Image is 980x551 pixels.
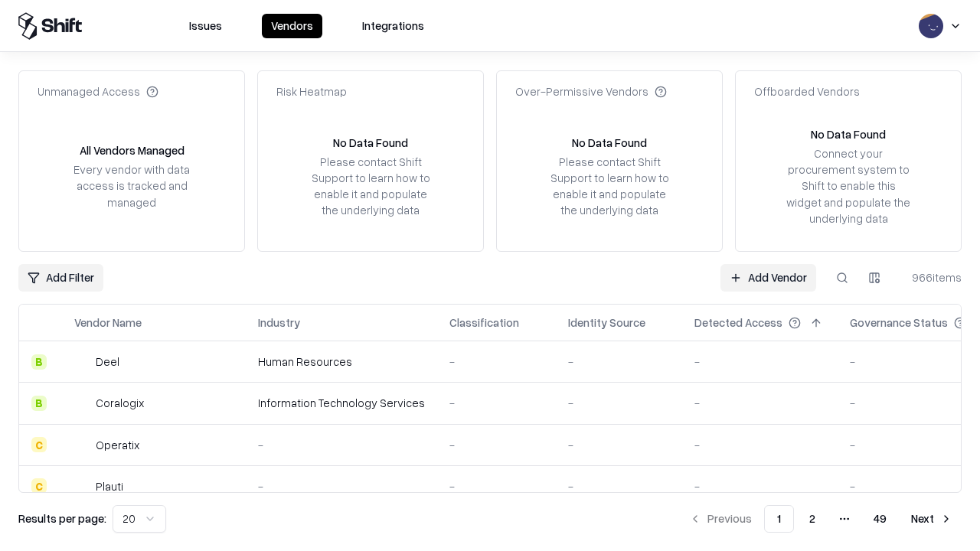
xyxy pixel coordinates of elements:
[353,14,433,38] button: Integrations
[568,437,670,453] div: -
[694,395,825,411] div: -
[694,354,825,370] div: -
[31,354,47,370] div: B
[258,315,300,331] div: Industry
[96,478,123,494] div: Plauti
[18,264,103,292] button: Add Filter
[38,83,158,99] div: Unmanaged Access
[811,126,886,142] div: No Data Found
[754,83,860,99] div: Offboarded Vendors
[307,154,434,219] div: Please contact Shift Support to learn how to enable it and populate the underlying data
[258,437,425,453] div: -
[449,478,544,494] div: -
[572,135,647,151] div: No Data Found
[262,14,322,38] button: Vendors
[449,395,544,411] div: -
[96,437,139,453] div: Operatix
[180,14,231,38] button: Issues
[74,478,90,494] img: Plauti
[694,478,825,494] div: -
[680,505,962,533] nav: pagination
[96,395,144,411] div: Coralogix
[694,437,825,453] div: -
[694,315,782,331] div: Detected Access
[449,354,544,370] div: -
[546,154,673,219] div: Please contact Shift Support to learn how to enable it and populate the underlying data
[96,354,119,370] div: Deel
[258,395,425,411] div: Information Technology Services
[568,478,670,494] div: -
[74,437,90,452] img: Operatix
[31,478,47,494] div: C
[258,354,425,370] div: Human Resources
[449,315,519,331] div: Classification
[902,505,962,533] button: Next
[31,396,47,411] div: B
[861,505,899,533] button: 49
[80,142,185,158] div: All Vendors Managed
[797,505,828,533] button: 2
[18,510,106,527] p: Results per page:
[258,478,425,494] div: -
[568,395,670,411] div: -
[785,145,912,227] div: Connect your procurement system to Shift to enable this widget and populate the underlying data
[31,437,47,452] div: C
[74,396,90,411] img: Coralogix
[276,83,347,99] div: Risk Heatmap
[74,315,142,331] div: Vendor Name
[74,354,90,370] img: Deel
[449,437,544,453] div: -
[68,161,195,210] div: Every vendor with data access is tracked and managed
[568,315,645,331] div: Identity Source
[333,135,408,151] div: No Data Found
[720,264,816,292] a: Add Vendor
[900,269,962,285] div: 966 items
[515,83,667,99] div: Over-Permissive Vendors
[568,354,670,370] div: -
[850,315,948,331] div: Governance Status
[764,505,794,533] button: 1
